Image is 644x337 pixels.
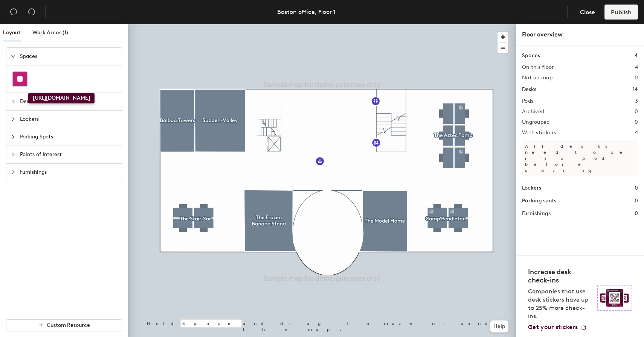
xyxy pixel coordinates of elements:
h1: 0 [635,197,638,205]
span: Lockers [20,111,117,128]
h1: 14 [633,85,638,94]
span: Spaces [20,48,117,65]
h1: 0 [635,184,638,192]
span: collapsed [11,99,15,104]
button: Close [574,5,601,20]
span: expanded [11,54,15,59]
h1: Furnishings [522,209,551,218]
div: Floor overview [522,30,638,39]
p: Companies that use desk stickers have up to 25% more check-ins. [528,287,593,320]
span: Close [580,9,595,16]
span: Work Areas (1) [32,29,68,36]
h1: 4 [635,52,638,60]
h4: Increase desk check-ins [528,268,593,284]
h1: Desks [522,85,536,94]
h2: 4 [635,64,638,70]
button: Custom Resource [6,319,122,331]
h1: 0 [635,209,638,218]
span: Layout [3,29,20,36]
span: collapsed [11,152,15,157]
span: Points of Interest [20,146,117,163]
span: collapsed [11,170,15,175]
img: Sticker logo [597,285,632,311]
h2: Archived [522,109,544,115]
span: collapsed [11,135,15,139]
h2: Not on map [522,75,552,81]
h2: Pods [522,98,533,104]
h2: 4 [635,130,638,136]
span: Desks [20,93,117,110]
button: Redo (⌘ + ⇧ + Z) [24,5,39,20]
p: All desks need to be in a pod before saving [522,140,638,176]
span: collapsed [11,117,15,121]
button: Undo (⌘ + Z) [6,5,21,20]
h2: Ungrouped [522,119,550,125]
span: Furnishings [20,164,117,181]
span: Get your stickers [528,323,578,331]
h1: Parking spots [522,197,556,205]
button: Publish [604,5,638,20]
h2: 0 [635,75,638,81]
span: Parking Spots [20,128,117,146]
div: Boston office, Floor 1 [277,7,336,17]
span: Custom Resource [47,322,90,328]
h2: 0 [635,119,638,125]
button: Help [490,320,508,332]
h2: On this floor [522,64,554,70]
a: Get your stickers [528,323,587,331]
h2: With stickers [522,130,556,136]
h1: Spaces [522,52,540,60]
h1: Lockers [522,184,541,192]
h2: 3 [635,98,638,104]
h2: 0 [635,109,638,115]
